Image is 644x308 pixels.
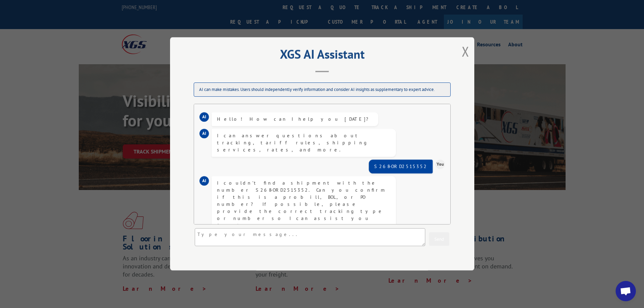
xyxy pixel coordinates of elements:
[217,132,390,153] div: I can answer questions about tracking, tariff rules, shipping services, rates, and more.
[462,42,469,60] button: Close modal
[217,180,390,229] div: I couldn't find a shipment with the number S268-ORD2515352. Can you confirm if this is a probill,...
[194,83,451,97] div: AI can make mistakes. Users should independently verify information and consider AI insights as s...
[429,233,449,246] button: Send
[199,112,209,122] div: AI
[199,176,209,186] div: AI
[435,160,445,169] div: You
[616,281,636,301] div: Open chat
[199,129,209,138] div: AI
[187,49,457,62] h2: XGS AI Assistant
[217,116,373,123] div: Hello! How can I help you [DATE]?
[374,163,427,170] div: S268-ORD2515352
